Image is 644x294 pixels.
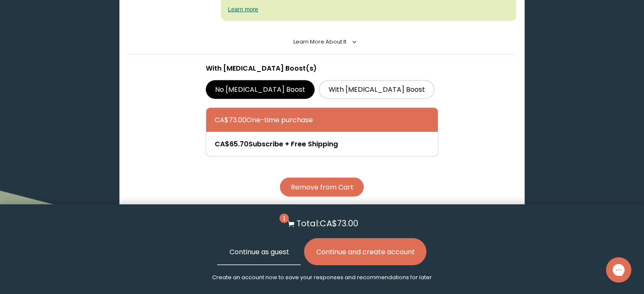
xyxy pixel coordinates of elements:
span: 1 [279,214,289,223]
label: With [MEDICAL_DATA] Boost [319,80,434,99]
iframe: Gorgias live chat messenger [602,254,636,286]
i: < [349,40,357,44]
p: Create an account now to save your responses and recommendations for later [212,274,432,281]
p: Total: CA$73.00 [296,217,358,230]
a: Learn more [228,6,258,13]
summary: Learn More About it < [293,38,351,46]
button: Remove from Cart [280,178,364,197]
button: Continue as guest [217,238,301,265]
p: With [MEDICAL_DATA] Boost(s) [206,63,439,74]
span: Learn More About it [293,38,346,45]
label: No [MEDICAL_DATA] Boost [206,80,315,99]
button: Continue and create account [304,238,426,265]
